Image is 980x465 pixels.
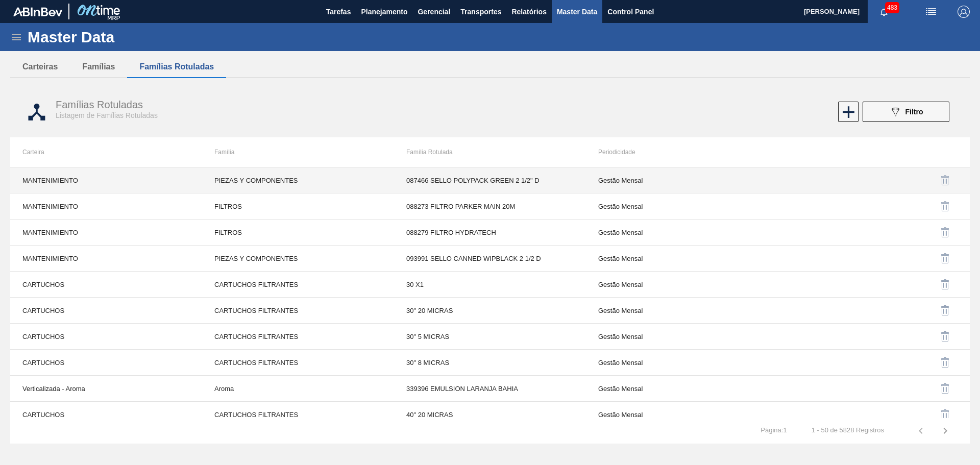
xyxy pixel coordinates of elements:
button: delete-icon [933,324,958,349]
button: delete-icon [933,298,958,323]
button: Famílias Rotuladas [127,56,226,78]
button: Filtro [863,102,949,122]
span: Gerencial [418,6,450,18]
td: CARTUCHOS [10,298,202,324]
img: delete-icon [939,304,951,316]
div: Excluir Família Rotulada [790,350,958,375]
td: MANTENIMIENTO [10,193,202,219]
h1: Master Data [28,31,209,43]
span: Transportes [460,6,501,18]
img: Logout [958,6,970,18]
span: Control Panel [607,6,654,18]
img: TNhmsLtSVTkK8tSr43FrP2fwEKptu5GPRR3wAAAABJRU5ErkJggg== [13,7,62,16]
div: Excluir Família Rotulada [790,272,958,297]
td: CARTUCHOS [10,350,202,376]
th: Periodicidade [586,137,778,167]
button: delete-icon [933,168,958,192]
button: Famílias [70,56,127,78]
button: delete-icon [933,220,958,244]
td: 30" 5 MICRAS [394,324,586,350]
td: Gestão Mensal [586,167,778,193]
div: Excluir Família Rotulada [790,324,958,349]
div: Excluir Família Rotulada [790,168,958,192]
td: CARTUCHOS FILTRANTES [202,350,394,376]
span: Relatórios [511,6,546,18]
span: Listagem de Famílias Rotuladas [56,111,158,119]
td: 088279 FILTRO HYDRATECH [394,219,586,246]
td: Gestão Mensal [586,350,778,376]
td: Gestão Mensal [586,193,778,219]
span: Planejamento [361,6,407,18]
td: Gestão Mensal [586,246,778,272]
td: CARTUCHOS FILTRANTES [202,272,394,298]
button: delete-icon [933,246,958,271]
div: Excluir Família Rotulada [790,246,958,271]
div: Excluir Família Rotulada [790,298,958,323]
span: 483 [885,2,899,13]
td: PIEZAS Y COMPONENTES [202,246,394,272]
td: CARTUCHOS FILTRANTES [202,298,394,324]
td: Gestão Mensal [586,298,778,324]
td: 30" 8 MICRAS [394,350,586,376]
th: Família [202,137,394,167]
td: CARTUCHOS [10,324,202,350]
td: Gestão Mensal [586,272,778,298]
button: delete-icon [933,376,958,401]
td: 088273 FILTRO PARKER MAIN 20M [394,193,586,219]
td: CARTUCHOS FILTRANTES [202,402,394,428]
td: MANTENIMIENTO [10,167,202,193]
span: Filtro [905,108,923,116]
button: delete-icon [933,272,958,297]
img: delete-icon [939,200,951,212]
div: Excluir Família Rotulada [790,376,958,401]
td: Aroma [202,376,394,402]
th: Família Rotulada [394,137,586,167]
img: delete-icon [939,174,951,186]
td: Verticalizada - Aroma [10,376,202,402]
button: Notificações [868,5,900,19]
td: MANTENIMIENTO [10,246,202,272]
td: Gestão Mensal [586,324,778,350]
div: Excluir Família Rotulada [790,220,958,244]
span: Famílias Rotuladas [56,99,143,110]
td: 087466 SELLO POLYPACK GREEN 2 1/2" D [394,167,586,193]
img: delete-icon [939,356,951,369]
td: 30 X1 [394,272,586,298]
td: 339396 EMULSION LARANJA BAHIA [394,376,586,402]
td: CARTUCHOS [10,272,202,298]
img: delete-icon [939,382,951,395]
button: delete-icon [933,402,958,427]
div: Excluir Família Rotulada [790,194,958,218]
div: Filtrar Familia Rotulada [857,102,954,122]
td: FILTROS [202,219,394,246]
img: delete-icon [939,330,951,342]
td: FILTROS [202,193,394,219]
span: Master Data [557,6,597,18]
td: PIEZAS Y COMPONENTES [202,167,394,193]
td: 1 - 50 de 5828 Registros [799,418,896,434]
td: Gestão Mensal [586,376,778,402]
td: CARTUCHOS FILTRANTES [202,324,394,350]
div: Nova Família Rotulada [837,102,857,122]
button: delete-icon [933,350,958,375]
th: Carteira [10,137,202,167]
img: userActions [925,6,937,18]
td: MANTENIMIENTO [10,219,202,246]
td: 093991 SELLO CANNED WIPBLACK 2 1/2 D [394,246,586,272]
div: Excluir Família Rotulada [790,402,958,427]
img: delete-icon [939,226,951,238]
span: Tarefas [326,6,351,18]
td: 30" 20 MICRAS [394,298,586,324]
img: delete-icon [939,252,951,264]
td: 40" 20 MICRAS [394,402,586,428]
img: delete-icon [939,408,951,421]
td: CARTUCHOS [10,402,202,428]
img: delete-icon [939,278,951,290]
button: delete-icon [933,194,958,218]
td: Gestão Mensal [586,219,778,246]
button: Carteiras [10,56,70,78]
td: Gestão Mensal [586,402,778,428]
td: Página : 1 [748,418,799,434]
